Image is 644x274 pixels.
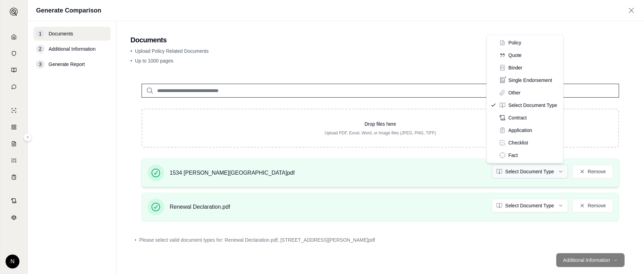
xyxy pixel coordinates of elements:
span: Application [508,127,532,134]
span: Checklist [508,139,528,146]
span: Single Endorsement [508,77,552,84]
span: Policy [508,39,521,46]
span: Quote [508,52,522,59]
span: Other [508,89,520,96]
span: Fact [508,152,518,159]
span: Select Document Type [508,102,557,109]
span: Binder [508,64,522,71]
span: Contract [508,114,527,121]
